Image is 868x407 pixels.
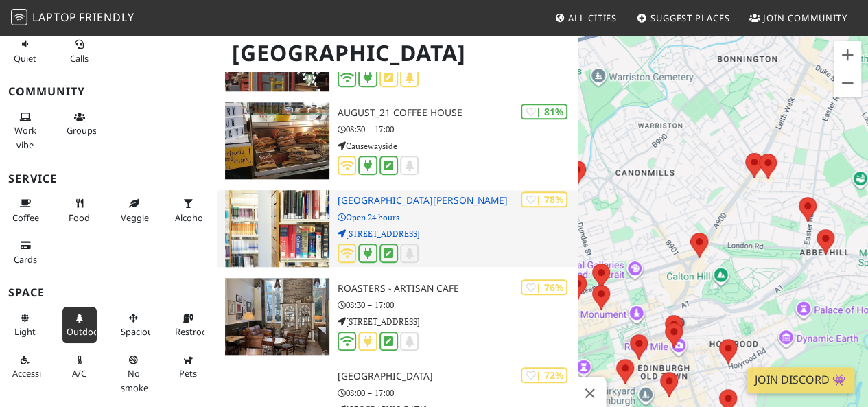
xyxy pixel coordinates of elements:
[8,307,43,343] button: Light
[8,286,209,299] h3: Space
[62,106,97,142] button: Groups
[338,123,578,136] p: 08:30 – 17:00
[217,278,578,355] a: Roasters - Artisan Cafe | 76% Roasters - Artisan Cafe 08:30 – 17:00 [STREET_ADDRESS]
[62,349,97,385] button: A/C
[121,325,157,338] span: Spacious
[338,195,578,207] h3: [GEOGRAPHIC_DATA][PERSON_NAME]
[171,307,205,343] button: Restroom
[338,107,578,119] h3: August_21 Coffee House
[338,315,578,328] p: [STREET_ADDRESS]
[834,41,861,69] button: Zoom in
[568,12,617,24] span: All Cities
[14,325,36,338] span: Natural light
[121,367,148,393] span: Smoke free
[32,10,77,25] span: Laptop
[62,307,97,343] button: Outdoor
[8,85,209,98] h3: Community
[14,52,36,65] span: Quiet
[179,367,197,380] span: Pet friendly
[221,34,576,72] h1: [GEOGRAPHIC_DATA]
[834,69,861,97] button: Zoom out
[650,12,730,24] span: Suggest Places
[338,211,578,224] p: Open 24 hours
[225,102,329,179] img: August_21 Coffee House
[521,104,567,119] div: | 81%
[521,279,567,295] div: | 76%
[14,253,37,266] span: Credit cards
[175,325,215,338] span: Restroom
[338,283,578,294] h3: Roasters - Artisan Cafe
[117,349,151,399] button: No smoke
[175,211,205,224] span: Alcohol
[521,191,567,207] div: | 78%
[8,172,209,185] h3: Service
[225,278,329,355] img: Roasters - Artisan Cafe
[217,190,578,267] a: Edinburgh Napier University Library | 78% [GEOGRAPHIC_DATA][PERSON_NAME] Open 24 hours [STREET_AD...
[8,106,43,156] button: Work vibe
[338,386,578,399] p: 08:00 – 17:00
[763,12,847,24] span: Join Community
[338,371,578,382] h3: [GEOGRAPHIC_DATA]
[117,192,151,229] button: Veggie
[12,211,39,224] span: Coffee
[338,299,578,312] p: 08:30 – 17:00
[121,211,149,224] span: Veggie
[549,5,622,30] a: All Cities
[72,367,86,380] span: Air conditioned
[117,307,151,343] button: Spacious
[217,102,578,179] a: August_21 Coffee House | 81% August_21 Coffee House 08:30 – 17:00 Causewayside
[8,349,43,385] button: Accessible
[11,9,27,25] img: LaptopFriendly
[79,10,134,25] span: Friendly
[62,192,97,229] button: Food
[338,139,578,152] p: Causewayside
[8,33,43,69] button: Quiet
[67,124,97,137] span: Group tables
[171,192,205,229] button: Alcohol
[70,52,89,65] span: Video/audio calls
[338,227,578,240] p: [STREET_ADDRESS]
[631,5,736,30] a: Suggest Places
[225,190,329,267] img: Edinburgh Napier University Library
[14,124,36,150] span: People working
[521,367,567,383] div: | 72%
[11,6,134,30] a: LaptopFriendly LaptopFriendly
[744,5,853,30] a: Join Community
[69,211,90,224] span: Food
[8,192,43,229] button: Coffee
[171,349,205,385] button: Pets
[67,325,102,338] span: Outdoor area
[8,234,43,270] button: Cards
[62,33,97,69] button: Calls
[12,367,54,380] span: Accessible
